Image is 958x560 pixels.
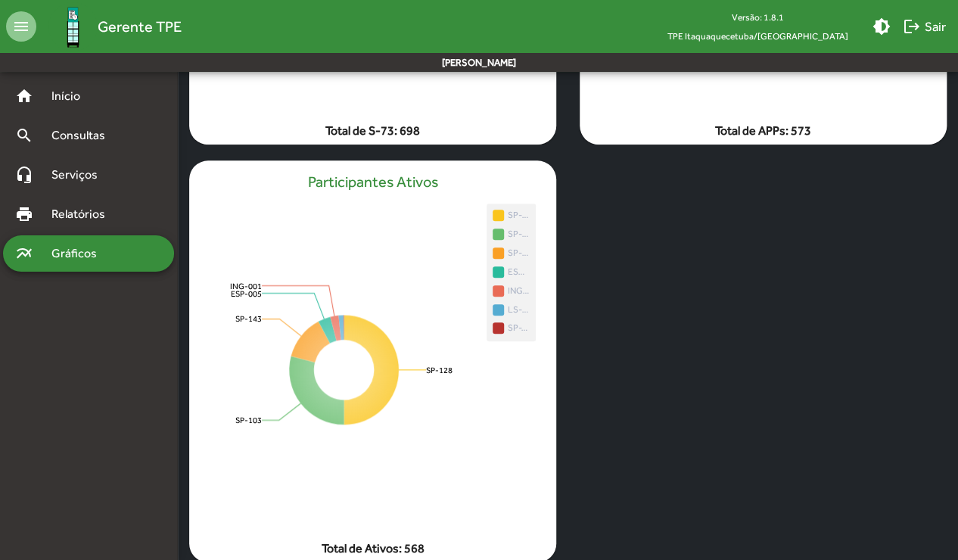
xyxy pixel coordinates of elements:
span: ESP-005 [508,266,530,278]
span: Relatórios [42,205,125,223]
mat-icon: menu [6,11,36,42]
span: SP-103 [493,231,530,242]
img: Logo [48,2,98,51]
span: SP-TESTE [493,325,530,336]
span: SP-143 [493,250,530,261]
span: TPE Itaquaquecetuba/[GEOGRAPHIC_DATA] [655,26,860,45]
mat-card-footer: Total de APPs: 573 [580,122,947,140]
span: ING-001 [508,285,530,297]
mat-icon: print [15,205,33,223]
a: Gerente TPE [36,2,182,51]
mat-card-footer: Total de Ativos: 568 [189,540,556,558]
div: Versão: 1.8.1 [655,8,860,26]
mat-card-footer: Total de S-73: 698 [177,122,568,140]
mat-icon: search [15,126,33,145]
span: SP-128 [493,212,530,223]
span: SP-143 [508,247,530,259]
text: ING-001 [230,281,262,290]
text: SP-143 [235,314,262,323]
span: Gerente TPE [98,14,182,39]
h5: Participantes Ativos [308,173,438,191]
span: Serviços [42,166,118,184]
mat-icon: multiline_chart [15,244,33,263]
span: Gráficos [42,244,117,263]
span: Início [42,87,102,105]
button: Sair [897,13,952,40]
span: LS-012 [493,306,530,318]
span: SP-128 [508,210,530,221]
mat-icon: logout [903,17,921,36]
text: SP-103 [235,415,262,425]
span: SP-103 [508,229,530,240]
span: Consultas [42,126,125,145]
mat-icon: brightness_medium [872,17,891,36]
mat-icon: headset_mic [15,166,33,184]
span: Sair [903,13,946,40]
span: LS-012 [508,304,530,316]
span: ESP-005 [493,269,530,280]
text: SP-128 [426,365,453,374]
text: ESP-005 [231,288,262,297]
mat-icon: home [15,87,33,105]
span: ING-001 [493,288,530,299]
span: SP-TESTE [508,322,530,334]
